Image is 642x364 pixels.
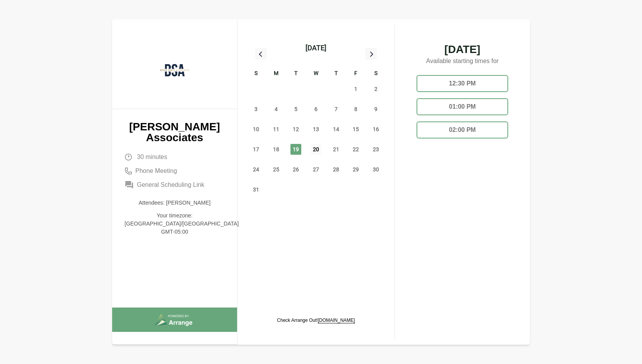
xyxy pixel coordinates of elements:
[311,104,321,114] span: Wednesday, August 6, 2025
[318,318,355,323] a: [DOMAIN_NAME]
[410,44,514,55] span: [DATE]
[350,164,361,175] span: Friday, August 29, 2025
[417,75,508,92] div: 12:30 PM
[290,104,301,114] span: Tuesday, August 5, 2025
[125,199,225,207] p: Attendees: [PERSON_NAME]
[306,43,326,53] div: [DATE]
[326,69,346,79] div: T
[417,121,508,138] div: 02:00 PM
[137,180,204,190] span: General Scheduling Link
[271,124,282,135] span: Monday, August 11, 2025
[371,144,381,155] span: Saturday, August 23, 2025
[290,164,301,175] span: Tuesday, August 26, 2025
[371,104,381,114] span: Saturday, August 9, 2025
[350,104,361,114] span: Friday, August 8, 2025
[277,317,355,323] p: Check Arrange Out!
[266,69,286,79] div: M
[331,144,341,155] span: Thursday, August 21, 2025
[125,121,225,143] p: [PERSON_NAME] Associates
[331,164,341,175] span: Thursday, August 28, 2025
[331,104,341,114] span: Thursday, August 7, 2025
[135,166,177,176] span: Phone Meeting
[311,164,321,175] span: Wednesday, August 27, 2025
[125,212,225,236] p: Your timezone: [GEOGRAPHIC_DATA]/[GEOGRAPHIC_DATA] GMT-05:00
[350,124,361,135] span: Friday, August 15, 2025
[251,104,261,114] span: Sunday, August 3, 2025
[371,164,381,175] span: Saturday, August 30, 2025
[366,69,386,79] div: S
[290,124,301,135] span: Tuesday, August 12, 2025
[350,144,361,155] span: Friday, August 22, 2025
[271,164,282,175] span: Monday, August 25, 2025
[271,104,282,114] span: Monday, August 4, 2025
[286,69,306,79] div: T
[251,164,261,175] span: Sunday, August 24, 2025
[311,124,321,135] span: Wednesday, August 13, 2025
[306,69,326,79] div: W
[251,124,261,135] span: Sunday, August 10, 2025
[271,144,282,155] span: Monday, August 18, 2025
[346,69,366,79] div: F
[417,98,508,115] div: 01:00 PM
[311,144,321,155] span: Wednesday, August 20, 2025
[331,124,341,135] span: Thursday, August 14, 2025
[137,152,167,162] span: 30 minutes
[350,84,361,94] span: Friday, August 1, 2025
[371,124,381,135] span: Saturday, August 16, 2025
[410,55,514,69] p: Available starting times for
[246,69,266,79] div: S
[290,144,301,155] span: Tuesday, August 19, 2025
[371,84,381,94] span: Saturday, August 2, 2025
[251,144,261,155] span: Sunday, August 17, 2025
[251,184,261,195] span: Sunday, August 31, 2025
